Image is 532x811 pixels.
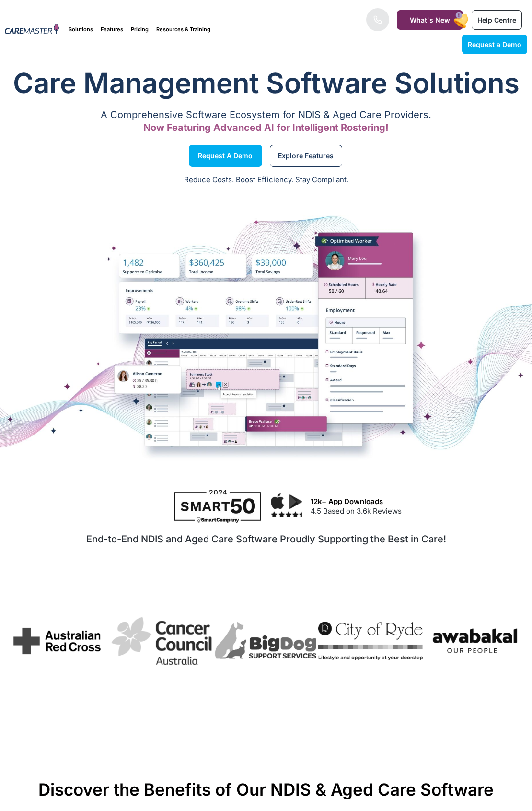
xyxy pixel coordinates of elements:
span: Reduce Costs. Boost Efficiency. Stay Compliant. [184,175,348,184]
a: Solutions [69,13,93,46]
span: Resources & Training [156,25,210,34]
a: Resources & Training [156,13,210,46]
div: 4 of 7 [318,622,423,664]
span: What's New [410,16,450,24]
a: Help Centre [472,10,522,30]
span: Features [101,25,123,34]
img: 2022-City-of-Ryde-Logo-One-line-tag_Full-Colour.jpg [318,622,423,660]
span: Solutions [69,25,93,34]
div: 3 of 7 [214,621,318,665]
img: CareMaster Logo [5,24,59,35]
span: Care Management Software Solutions [13,66,520,100]
a: Request a Demo [462,35,527,54]
a: Explore Features [270,145,342,167]
img: 263fe684f9ca25cbbbe20494344166dc.webp [214,621,318,661]
span: Now Featuring Advanced AI for Intelligent Rostering! [143,122,389,133]
span: 4.5 Based on 3.6k Reviews [311,506,402,516]
span: A Comprehensive Software Ecosystem for NDIS & Aged Care Providers. [101,109,431,120]
div: 5 of 7 [423,618,527,667]
span: End-to-End NDIS and Aged Care Software Proudly Supporting the Best in Care! [86,533,446,545]
div: 2 of 7 [109,612,214,673]
span: Explore Features [278,152,334,160]
span: Discover the Benefits of Our NDIS & Aged Care Software [38,779,494,799]
a: Request a Demo [189,145,262,167]
span: 12k+ App Downloads [311,497,383,506]
span: Help Centre [477,16,516,24]
img: 1635806250_vqoB0_.png [423,618,527,663]
span: Pricing [131,25,149,34]
a: Pricing [131,13,149,46]
nav: Menu [69,13,339,46]
img: cancer-council-australia-logo-vector.png [109,612,214,670]
div: 1 of 7 [5,619,109,666]
span: Request a Demo [198,152,253,160]
a: Features [101,13,123,46]
span: Request a Demo [468,40,521,48]
a: What's New [397,10,463,30]
div: Image Carousel [5,601,527,683]
img: Arc-Newlogo.svg [5,619,109,663]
